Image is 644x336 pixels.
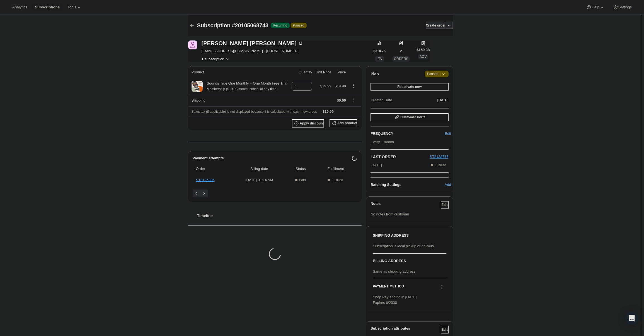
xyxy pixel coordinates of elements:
span: Paid [299,178,306,182]
span: Fulfilled [435,163,446,167]
span: Shop Pay ending in [DATE] Expires 6/2030 [373,295,417,305]
span: Sales tax (if applicable) is not displayed because it is calculated with each new order. [192,110,317,114]
span: [EMAIL_ADDRESS][DOMAIN_NAME] · [PHONE_NUMBER] [202,48,303,54]
h2: FREQUENCY [371,131,447,136]
button: Analytics [9,3,30,11]
span: Analytics [12,5,27,9]
span: Fulfilled [331,178,343,182]
button: Product actions [202,56,230,62]
img: product img [192,81,203,92]
span: Customer Portal [400,115,426,119]
div: Open Intercom Messenger [625,311,638,325]
h3: PAYMENT METHOD [373,284,404,292]
span: $159.38 [417,47,430,53]
span: LTV [377,57,382,61]
span: Status [287,166,314,172]
h3: BILLING ADDRESS [373,258,446,264]
h2: Payment attempts [193,155,352,161]
span: Subscription is local pickup or delivery. [373,244,435,248]
span: $0.00 [337,98,346,102]
span: Edit [441,327,448,332]
nav: Pagination [193,189,357,197]
span: Ashley Reed [188,40,197,49]
th: Unit Price [314,66,333,78]
span: $19.99 [320,84,331,88]
span: Created Date [371,97,392,103]
button: Create order [426,21,446,29]
button: Subscriptions [188,21,196,29]
span: Subscription #20105068743 [197,22,268,28]
span: Recurring [273,23,287,28]
span: [DATE] [371,162,382,168]
span: Help [592,5,599,9]
span: 2 [400,49,402,53]
span: Edit [441,203,448,207]
span: Add product [337,121,357,125]
span: [DATE] · 01:14 AM [234,177,284,183]
span: $318.76 [374,49,386,53]
span: AOV [420,55,427,59]
h2: Plan [371,71,379,77]
span: $19.99 [323,109,334,114]
span: ORDERS [394,57,408,61]
h6: Batching Settings [371,182,447,188]
span: Paused [293,23,304,28]
button: Help [583,3,608,11]
h2: LAST ORDER [371,154,430,160]
button: Add [444,180,452,189]
h3: SHIPPING ADDRESS [373,233,446,238]
span: Fulfillment [318,166,354,172]
a: ST8138776 [430,155,448,159]
button: Edit [444,129,452,138]
span: Edit [445,131,451,136]
div: [PERSON_NAME] [PERSON_NAME] [202,40,303,46]
button: Add product [330,119,357,127]
span: Tools [67,5,76,9]
h3: Subscription attributes [371,326,440,333]
button: Product actions [349,83,358,89]
span: Paused [427,71,446,77]
button: Settings [609,3,635,11]
span: Billing date [234,166,284,172]
span: Reactivate now [397,85,422,89]
div: Sounds True One Monthly + One Month Free Trial [203,81,287,92]
button: Edit [441,326,449,333]
button: Customer Portal [371,113,448,121]
span: [DATE] [437,98,449,102]
button: Subscriptions [32,3,63,11]
span: Settings [618,5,632,9]
small: Membership ($19.99/month. cancel at any time) [207,87,278,91]
button: Reactivate now [371,83,448,91]
span: Every 1 month [371,140,394,144]
th: Price [333,66,347,78]
th: Product [188,66,290,78]
th: Quantity [290,66,314,78]
span: Create order [426,23,446,28]
button: $318.76 [374,47,386,55]
span: Subscriptions [35,5,60,9]
span: Same as shipping address [373,269,415,273]
button: 2 [397,47,405,55]
span: $19.99 [335,84,346,88]
span: No notes from customer [371,212,409,216]
th: Order [193,163,233,175]
th: Shipping [188,94,290,106]
button: [DATE] [437,96,449,104]
button: Shipping actions [349,97,358,103]
button: Tools [64,3,85,11]
button: Apply discount [292,119,324,128]
span: Add [445,182,451,188]
button: Edit [441,201,449,209]
button: ST8138776 [430,154,448,160]
a: ST8125385 [196,178,215,182]
span: | [440,72,440,76]
h3: Notes [371,201,440,209]
span: Apply discount [300,121,324,126]
h2: Timeline [197,213,362,219]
